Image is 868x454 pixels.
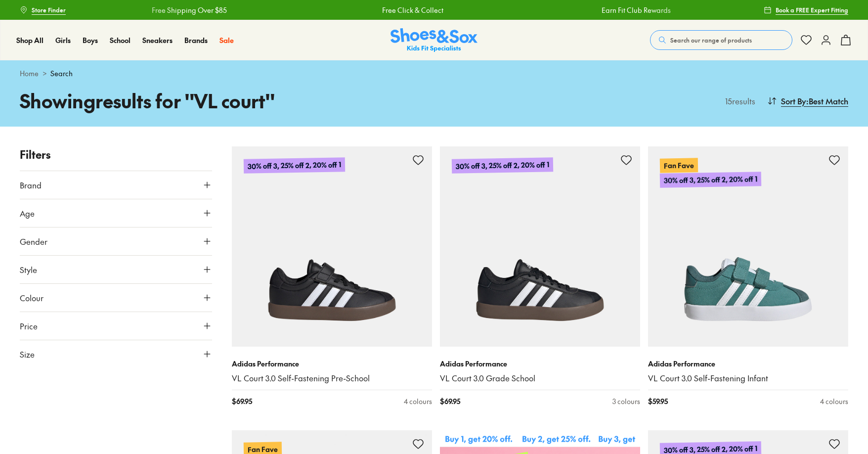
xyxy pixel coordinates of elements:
span: Sale [219,35,234,45]
p: Adidas Performance [648,359,848,369]
a: Boys [83,35,98,45]
span: Brand [20,179,42,191]
span: Boys [83,35,98,45]
a: 30% off 3, 25% off 2, 20% off 1 [440,146,640,347]
p: Adidas Performance [440,359,640,369]
p: Adidas Performance [232,359,432,369]
button: Style [20,256,212,283]
button: Brand [20,171,212,199]
span: : Best Match [806,95,848,107]
a: Fan Fave30% off 3, 25% off 2, 20% off 1 [648,146,848,347]
p: 30% off 3, 25% off 2, 20% off 1 [452,157,553,174]
a: School [110,35,130,45]
h1: Showing results for " VL court " [20,87,434,115]
span: Age [20,207,35,219]
a: Sneakers [142,35,173,45]
a: Sale [219,35,234,45]
p: Filters [20,146,212,163]
span: Sort By [781,95,806,107]
a: Girls [55,35,71,45]
a: VL Court 3.0 Self-Fastening Pre-School [232,373,432,384]
span: Brands [184,35,208,45]
span: Style [20,264,37,275]
button: Colour [20,284,212,312]
span: Size [20,348,35,360]
button: Age [20,199,212,227]
a: Free Click & Collect [381,5,442,15]
button: Sort By:Best Match [767,90,848,112]
p: Fan Fave [660,158,698,173]
span: $ 59.95 [648,396,668,407]
span: Colour [20,292,43,304]
span: Gender [20,235,47,247]
span: Price [20,320,38,332]
a: Shop All [16,35,43,45]
img: SNS_Logo_Responsive.svg [391,28,477,52]
span: Shop All [16,35,43,45]
a: Shoes & Sox [391,28,477,52]
p: 15 results [721,95,755,107]
a: Book a FREE Expert Fitting [764,1,848,19]
div: 3 colours [612,396,640,407]
span: Search our range of products [670,36,752,45]
span: Sneakers [142,35,173,45]
a: Earn Fit Club Rewards [601,5,670,15]
button: Size [20,340,212,368]
span: Search [50,68,73,79]
a: Brands [184,35,208,45]
button: Search our range of products [650,30,792,50]
p: 30% off 3, 25% off 2, 20% off 1 [244,157,345,174]
span: Girls [55,35,71,45]
div: > [20,68,848,79]
a: Free Shipping Over $85 [151,5,226,15]
button: Gender [20,227,212,255]
div: 4 colours [820,396,848,407]
span: $ 69.95 [232,396,252,407]
a: VL Court 3.0 Grade School [440,373,640,384]
a: Home [20,68,39,79]
span: Book a FREE Expert Fitting [776,5,848,14]
p: 30% off 3, 25% off 2, 20% off 1 [660,172,761,188]
span: Store Finder [32,5,66,14]
span: $ 69.95 [440,396,460,407]
span: School [110,35,130,45]
a: VL Court 3.0 Self-Fastening Infant [648,373,848,384]
div: 4 colours [404,396,432,407]
button: Price [20,312,212,340]
a: 30% off 3, 25% off 2, 20% off 1 [232,146,432,347]
a: Store Finder [20,1,66,19]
